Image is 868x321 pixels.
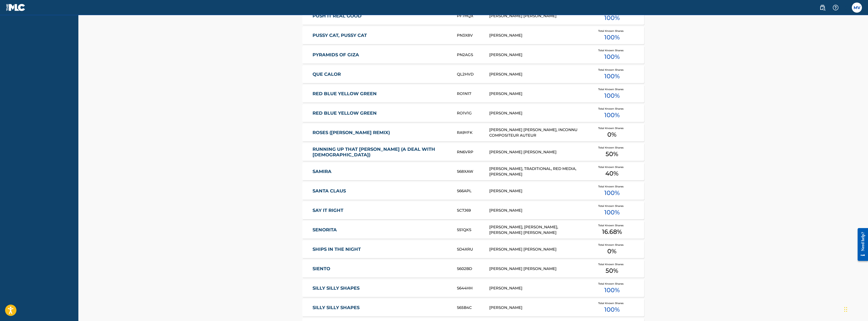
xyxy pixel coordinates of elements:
[313,13,450,19] a: PUSH IT REAL GOOD
[489,52,587,58] div: [PERSON_NAME]
[598,224,626,227] span: Total Known Shares
[598,282,626,286] span: Total Known Shares
[598,29,626,33] span: Total Known Shares
[489,149,587,155] div: [PERSON_NAME] [PERSON_NAME]
[457,208,489,213] div: SC7J69
[457,149,489,155] div: RN6VRP
[607,130,616,139] span: 0 %
[457,266,489,272] div: S602BD
[598,185,626,188] span: Total Known Shares
[598,165,626,169] span: Total Known Shares
[489,188,587,194] div: [PERSON_NAME]
[313,130,450,136] a: ROSES ([PERSON_NAME] REMIX)
[313,188,450,194] a: SANTA CLAUS
[457,305,489,311] div: S65B4C
[607,247,616,256] span: 0 %
[313,305,450,311] a: SILLY SILLY SHAPES
[489,266,587,272] div: [PERSON_NAME] [PERSON_NAME]
[489,13,587,19] div: [PERSON_NAME] [PERSON_NAME]
[489,110,587,116] div: [PERSON_NAME]
[604,305,620,314] span: 100 %
[313,208,450,213] a: SAY IT RIGHT
[604,13,620,22] span: 100 %
[852,3,862,13] div: User Menu
[489,224,587,236] div: [PERSON_NAME], [PERSON_NAME], [PERSON_NAME] [PERSON_NAME]
[313,246,450,252] a: SHIPS IN THE NIGHT
[457,110,489,116] div: RO1V1G
[489,33,587,38] div: [PERSON_NAME]
[457,227,489,233] div: S51QKS
[489,305,587,311] div: [PERSON_NAME]
[457,130,489,136] div: RA9YFK
[817,3,828,13] a: Public Search
[313,33,450,38] a: PUSSY CAT, PUSSY CAT
[313,227,450,233] a: SENORITA
[6,4,26,11] img: MLC Logo
[605,169,618,178] span: 40 %
[604,91,620,100] span: 100 %
[598,48,626,52] span: Total Known Shares
[489,166,587,177] div: [PERSON_NAME], TRADITIONAL, RED MEDIA, [PERSON_NAME]
[604,286,620,295] span: 100 %
[598,146,626,150] span: Total Known Shares
[313,71,450,77] a: QUE CALOR
[457,52,489,58] div: PN2AGS
[598,107,626,111] span: Total Known Shares
[313,285,450,291] a: SILLY SILLY SHAPES
[854,224,868,265] iframe: Resource Center
[313,266,450,272] a: SIENTO
[606,266,618,275] span: 50 %
[598,301,626,305] span: Total Known Shares
[598,87,626,91] span: Total Known Shares
[831,3,841,13] div: Help
[457,71,489,77] div: QL2HVD
[489,127,587,138] div: [PERSON_NAME] [PERSON_NAME], INCONNU COMPOSITEUR AUTEUR
[489,91,587,97] div: [PERSON_NAME]
[833,5,839,11] img: help
[598,68,626,72] span: Total Known Shares
[819,5,826,11] img: search
[598,204,626,208] span: Total Known Shares
[844,302,847,317] div: Drag
[843,297,868,321] iframe: Chat Widget
[602,227,622,236] span: 16.68 %
[489,246,587,252] div: [PERSON_NAME] [PERSON_NAME]
[604,188,620,197] span: 100 %
[457,188,489,194] div: S66APL
[313,110,450,116] a: RED BLUE YELLOW GREEN
[457,285,489,291] div: S644HH
[606,150,618,159] span: 50 %
[489,285,587,291] div: [PERSON_NAME]
[457,33,489,38] div: PN3X8V
[604,72,620,81] span: 100 %
[598,126,626,130] span: Total Known Shares
[844,5,849,10] div: Notifications
[457,91,489,97] div: RO1N17
[457,246,489,252] div: SD4XRU
[604,208,620,217] span: 100 %
[313,91,450,97] a: RED BLUE YELLOW GREEN
[598,243,626,247] span: Total Known Shares
[604,111,620,120] span: 100 %
[313,146,450,158] a: RUNNING UP THAT [PERSON_NAME] (A DEAL WITH [DEMOGRAPHIC_DATA])
[313,52,450,58] a: PYRAMIDS OF GIZA
[489,71,587,77] div: [PERSON_NAME]
[457,13,489,19] div: PF7HQX
[489,208,587,213] div: [PERSON_NAME]
[604,52,620,61] span: 100 %
[604,33,620,42] span: 100 %
[457,169,489,175] div: S68XAW
[598,262,626,266] span: Total Known Shares
[313,169,450,175] a: SAMIRA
